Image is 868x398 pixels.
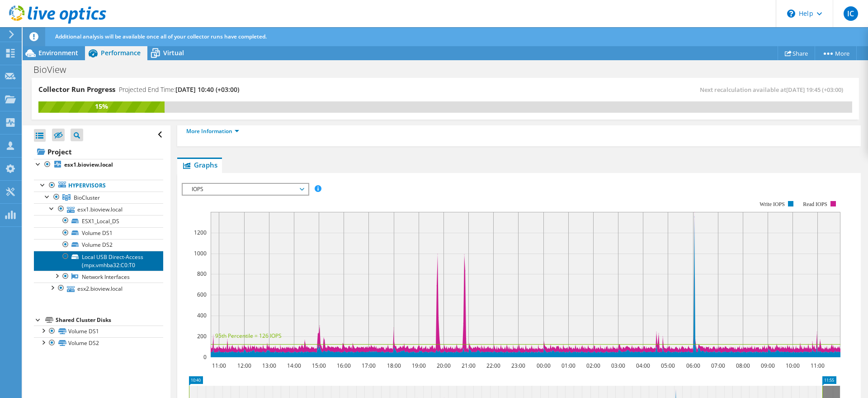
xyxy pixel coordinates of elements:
text: 0 [203,353,207,361]
svg: \n [787,10,795,18]
text: 400 [197,312,207,319]
text: 04:00 [636,362,650,369]
a: Volume DS1 [34,326,163,337]
div: 15% [38,101,165,111]
text: 00:00 [537,362,551,369]
text: 08:00 [736,362,750,369]
span: Virtual [163,48,184,57]
text: 15:00 [312,362,326,369]
text: 14:00 [287,362,301,369]
text: 200 [197,332,207,340]
a: BioCluster [34,192,163,203]
a: Volume DS1 [34,227,163,239]
span: IOPS [187,184,303,195]
text: 21:00 [462,362,476,369]
span: [DATE] 19:45 (+03:00) [786,86,843,94]
text: Read IOPS [803,201,828,207]
text: 07:00 [711,362,725,369]
text: 17:00 [362,362,376,369]
text: 09:00 [761,362,775,369]
div: Shared Cluster Disks [56,315,163,326]
text: 22:00 [486,362,500,369]
a: More Information [186,127,239,135]
b: esx1.bioview.local [64,161,113,168]
h1: BioView [29,65,80,75]
a: Share [778,46,815,60]
text: 11:00 [811,362,825,369]
a: Hypervisors [34,180,163,192]
text: 05:00 [661,362,675,369]
a: Volume DS2 [34,337,163,349]
span: Environment [38,48,78,57]
text: 20:00 [437,362,451,369]
text: 01:00 [561,362,576,369]
span: Additional analysis will be available once all of your collector runs have completed. [55,33,267,40]
text: 11:00 [212,362,226,369]
span: Next recalculation available at [700,86,848,94]
a: More [815,46,857,60]
span: Performance [101,48,141,57]
a: Project [34,144,163,159]
h4: Projected End Time: [119,85,239,95]
text: 23:00 [511,362,525,369]
a: Local USB Direct-Access (mpx.vmhba32:C0:T0 [34,251,163,271]
a: Volume DS2 [34,239,163,251]
text: 1200 [194,229,207,236]
span: IC [844,6,858,21]
span: BioCluster [74,194,100,201]
a: esx1.bioview.local [34,203,163,215]
a: Network Interfaces [34,271,163,283]
text: 800 [197,270,207,278]
text: 1000 [194,249,207,257]
text: 18:00 [387,362,401,369]
text: 16:00 [337,362,351,369]
text: Write IOPS [759,201,785,207]
text: 10:00 [786,362,800,369]
text: 600 [197,291,207,298]
text: 03:00 [611,362,625,369]
span: Graphs [182,160,217,169]
a: ESX1_Local_DS [34,215,163,227]
text: 02:00 [586,362,600,369]
text: 13:00 [262,362,276,369]
a: esx1.bioview.local [34,159,163,171]
text: 12:00 [237,362,251,369]
text: 06:00 [686,362,700,369]
text: 19:00 [412,362,426,369]
a: esx2.bioview.local [34,283,163,294]
text: 95th Percentile = 126 IOPS [215,332,282,340]
span: [DATE] 10:40 (+03:00) [175,85,239,94]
